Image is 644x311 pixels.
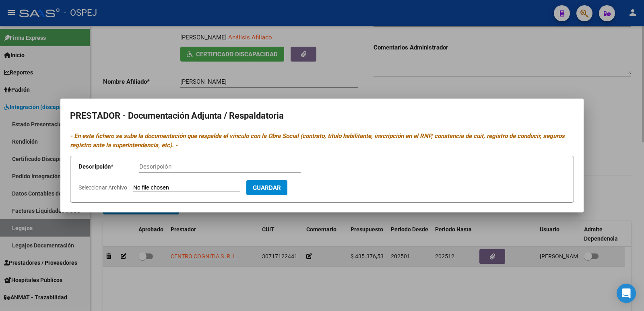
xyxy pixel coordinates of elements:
button: Guardar [246,180,287,195]
h2: PRESTADOR - Documentación Adjunta / Respaldatoria [70,108,574,124]
span: Seleccionar Archivo [78,184,127,191]
i: - En este fichero se sube la documentación que respalda el vínculo con la Obra Social (contrato, ... [70,132,565,149]
div: Open Intercom Messenger [617,284,636,303]
span: Guardar [253,184,281,192]
p: Descripción [78,162,139,171]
